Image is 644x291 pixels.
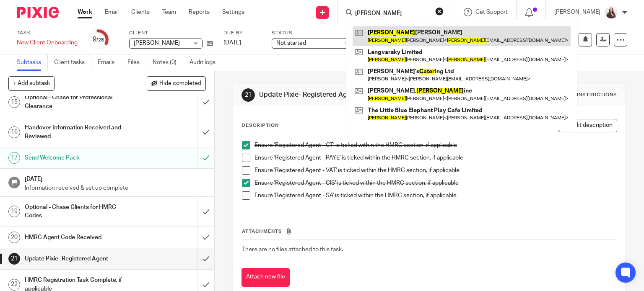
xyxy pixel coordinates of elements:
[25,184,206,192] p: Information received & set up complete
[272,30,356,36] label: Status
[54,54,91,71] a: Client tasks
[254,191,617,200] p: Ensure 'Registered Agent - SA' is ticked within the HMRC section, if applicable
[222,8,244,16] a: Settings
[25,201,134,222] h1: Optional - Chase Clients for HMRC Codes
[241,122,279,129] p: Description
[8,206,20,217] div: 19
[558,119,617,132] button: Edit description
[475,9,508,15] span: Get Support
[25,121,134,143] h1: Handover Information Received and Reviewed
[223,30,261,36] label: Due by
[93,35,104,44] div: 9
[8,232,20,243] div: 20
[105,8,119,16] a: Email
[276,40,306,46] span: Not started
[25,252,134,265] h1: Update Pixie- Registered Agent
[78,8,92,16] a: Work
[98,54,121,71] a: Emails
[242,247,343,252] span: There are no files attached to this task.
[242,229,282,234] span: Attachments
[8,253,20,265] div: 21
[254,141,617,149] p: Ensure 'Registered Agent - CT' is ticked within the HMRC section, if applicable
[17,30,78,36] label: Task
[8,152,20,164] div: 17
[159,80,201,87] span: Hide completed
[25,91,134,113] h1: Optional - Chase for Professional Clearance
[17,7,59,18] img: Pixie
[189,8,210,16] a: Reports
[131,8,150,16] a: Clients
[8,76,55,90] button: + Add subtask
[162,8,176,16] a: Team
[254,154,617,162] p: Ensure 'Registered Agent - PAYE' is ticked within the HMRC section, if applicable
[147,76,206,90] button: Hide completed
[554,8,600,16] p: [PERSON_NAME]
[190,54,222,71] a: Audit logs
[354,10,430,18] input: Search
[259,90,447,99] h1: Update Pixie- Registered Agent
[96,38,104,42] small: /28
[8,279,20,291] div: 22
[8,96,20,108] div: 15
[254,166,617,175] p: Ensure 'Registered Agent - VAT' is ticked within the HMRC section, if applicable
[577,92,617,98] div: Instructions
[8,126,20,138] div: 16
[127,54,146,71] a: Files
[25,231,134,244] h1: HMRC Agent Code Received
[17,39,78,47] div: New Client Onboarding
[254,179,617,187] p: Ensure 'Registered Agent - CIS' is ticked within the HMRC section, if applicable
[129,30,213,36] label: Client
[435,7,444,15] button: Clear
[241,268,290,287] button: Attach new file
[241,88,255,102] div: 21
[25,173,206,183] h1: [DATE]
[153,54,183,71] a: Notes (0)
[223,40,241,46] span: [DATE]
[25,152,134,164] h1: Send Welcome Pack
[605,6,618,19] img: 2022.jpg
[134,40,180,46] span: [PERSON_NAME]
[17,54,48,71] a: Subtasks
